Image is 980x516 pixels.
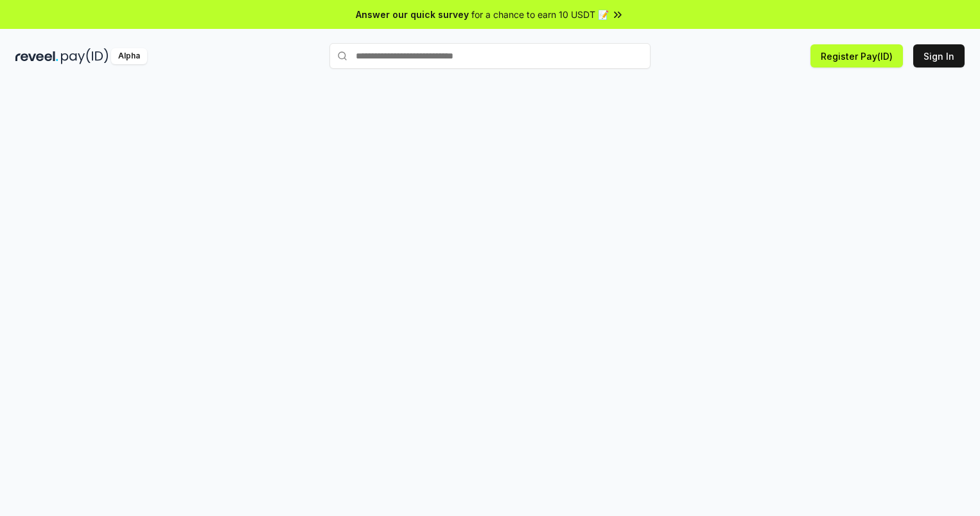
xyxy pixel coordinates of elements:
[15,48,58,64] img: reveel_dark
[913,44,965,67] button: Sign In
[356,8,469,21] span: Answer our quick survey
[61,48,109,64] img: pay_id
[471,8,609,21] span: for a chance to earn 10 USDT 📝
[111,48,147,64] div: Alpha
[810,44,903,67] button: Register Pay(ID)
